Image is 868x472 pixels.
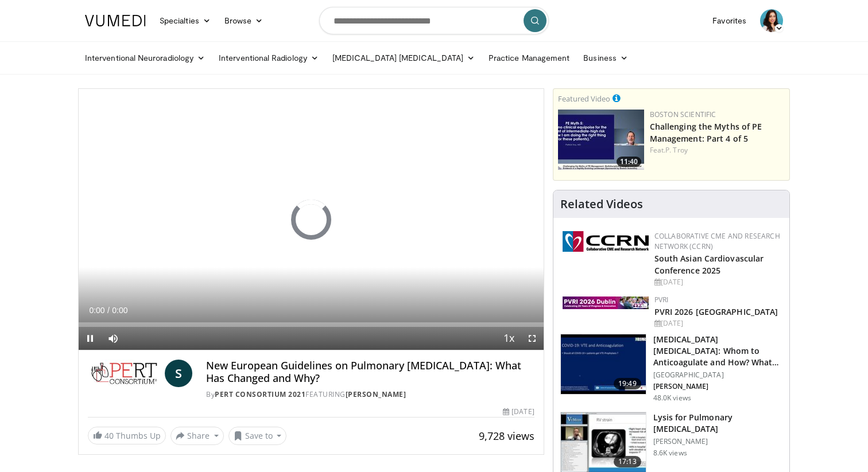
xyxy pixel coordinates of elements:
[102,327,125,350] button: Mute
[706,9,753,32] a: Favorites
[325,46,482,69] a: [MEDICAL_DATA] [MEDICAL_DATA]
[561,334,646,394] img: 19d6f46f-fc51-4bbe-aa3f-ab0c4992aa3b.150x105_q85_crop-smart_upscale.jpg
[206,389,534,400] div: By FEATURING
[558,93,610,104] small: Featured Video
[498,327,521,350] button: Playback Rate
[614,456,641,467] span: 17:13
[218,9,270,32] a: Browse
[558,110,644,170] img: d5b042fb-44bd-4213-87e0-b0808e5010e8.150x105_q85_crop-smart_upscale.jpg
[89,306,104,315] span: 0:00
[654,306,778,317] a: PVRI 2026 [GEOGRAPHIC_DATA]
[617,157,641,167] span: 11:40
[654,231,780,251] a: Collaborative CME and Research Network (CCRN)
[78,46,212,69] a: Interventional Neuroradiology
[653,382,782,391] p: [PERSON_NAME]
[165,360,192,387] a: S
[560,334,782,403] a: 19:49 [MEDICAL_DATA] [MEDICAL_DATA]: Whom to Anticoagulate and How? What Agents to… [GEOGRAPHIC_D...
[576,46,635,69] a: Business
[653,334,782,368] h3: [MEDICAL_DATA] [MEDICAL_DATA]: Whom to Anticoagulate and How? What Agents to…
[558,110,644,170] a: 11:40
[79,89,544,350] video-js: Video Player
[654,253,764,276] a: South Asian Cardiovascular Conference 2025
[112,306,127,315] span: 0:00
[479,429,534,443] span: 9,728 views
[665,145,688,155] a: P. Troy
[88,427,166,444] a: 40 Thumbs Up
[228,427,287,445] button: Save to
[654,318,780,329] div: [DATE]
[79,322,544,327] div: Progress Bar
[653,370,782,380] p: [GEOGRAPHIC_DATA]
[650,145,785,155] div: Feat.
[212,46,325,69] a: Interventional Radiology
[346,389,406,399] a: [PERSON_NAME]
[206,360,534,384] h4: New European Guidelines on Pulmonary [MEDICAL_DATA]: What Has Changed and Why?
[614,378,641,389] span: 19:49
[653,393,691,403] p: 48.0K views
[560,197,643,211] h4: Related Videos
[653,412,782,435] h3: Lysis for Pulmonary [MEDICAL_DATA]
[88,360,160,387] img: PERT Consortium 2021
[650,110,716,119] a: Boston Scientific
[563,297,649,309] img: 33783847-ac93-4ca7-89f8-ccbd48ec16ca.webp.150x105_q85_autocrop_double_scale_upscale_version-0.2.jpg
[482,46,576,69] a: Practice Management
[760,9,783,32] img: Avatar
[79,327,102,350] button: Pause
[85,15,146,26] img: VuMedi Logo
[104,430,114,441] span: 40
[107,306,110,315] span: /
[561,412,646,472] img: 632d5ca2-3a29-4964-9810-6fe8b008af34.150x105_q85_crop-smart_upscale.jpg
[563,231,649,252] img: a04ee3ba-8487-4636-b0fb-5e8d268f3737.png.150x105_q85_autocrop_double_scale_upscale_version-0.2.png
[215,389,305,399] a: PERT Consortium 2021
[654,295,669,305] a: PVRI
[654,277,780,287] div: [DATE]
[650,121,762,144] a: Challenging the Myths of PE Management: Part 4 of 5
[653,437,782,446] p: [PERSON_NAME]
[153,9,218,32] a: Specialties
[170,427,224,445] button: Share
[319,7,549,34] input: Search topics, interventions
[521,327,544,350] button: Fullscreen
[503,407,534,417] div: [DATE]
[653,448,687,458] p: 8.6K views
